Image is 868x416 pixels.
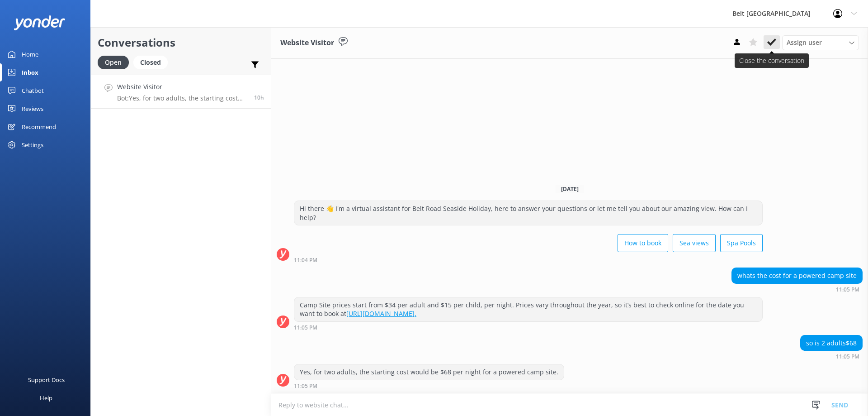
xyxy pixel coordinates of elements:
div: Settings [22,136,43,154]
div: Aug 27 2025 11:05pm (UTC +12:00) Pacific/Auckland [731,286,863,292]
button: Spa Pools [720,234,763,252]
div: Aug 27 2025 11:05pm (UTC +12:00) Pacific/Auckland [294,383,564,389]
div: Yes, for two adults, the starting cost would be $68 per night for a powered camp site. [294,364,564,380]
div: so is 2 adults$68 [801,335,862,351]
div: Recommend [22,118,56,136]
button: How to book [618,234,668,252]
div: Hi there 👋 I'm a virtual assistant for Belt Road Seaside Holiday, here to answer your questions o... [294,201,762,225]
strong: 11:05 PM [836,287,859,292]
div: Aug 27 2025 11:05pm (UTC +12:00) Pacific/Auckland [294,324,763,330]
div: Help [40,389,52,407]
div: Assign User [782,35,859,50]
div: Chatbot [22,81,44,100]
div: Open [98,56,129,69]
strong: 11:05 PM [294,325,317,330]
div: Aug 27 2025 11:05pm (UTC +12:00) Pacific/Auckland [800,353,863,359]
a: Closed [133,57,172,67]
h3: Website Visitor [280,37,334,49]
div: Closed [133,56,168,69]
div: Camp Site prices start from $34 per adult and $15 per child, per night. Prices vary throughout th... [294,297,762,321]
a: Website VisitorBot:Yes, for two adults, the starting cost would be $68 per night for a powered ca... [91,75,271,109]
div: Inbox [22,63,38,81]
span: Assign user [787,38,822,48]
div: whats the cost for a powered camp site [732,268,862,283]
a: Open [98,57,133,67]
strong: 11:05 PM [294,383,317,389]
p: Bot: Yes, for two adults, the starting cost would be $68 per night for a powered camp site. [117,94,247,102]
img: yonder-white-logo.png [14,15,66,30]
span: [DATE] [556,185,584,193]
a: [URL][DOMAIN_NAME]. [346,309,416,318]
button: Sea views [673,234,716,252]
div: Home [22,45,38,63]
div: Reviews [22,100,43,118]
strong: 11:05 PM [836,354,859,359]
h4: Website Visitor [117,82,247,92]
div: Support Docs [28,371,65,389]
strong: 11:04 PM [294,258,317,263]
span: Aug 27 2025 11:05pm (UTC +12:00) Pacific/Auckland [254,94,264,101]
h2: Conversations [98,34,264,51]
div: Aug 27 2025 11:04pm (UTC +12:00) Pacific/Auckland [294,257,763,263]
